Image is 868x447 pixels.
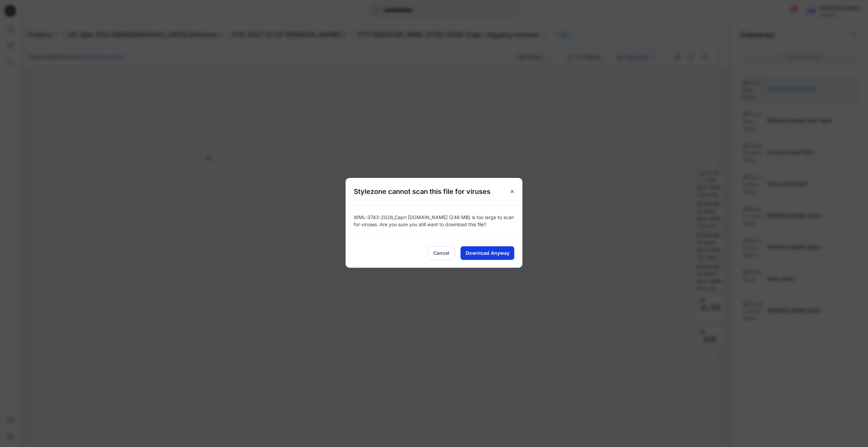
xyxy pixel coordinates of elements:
[433,249,449,256] span: Cancel
[346,205,522,238] div: WML-3743-2026_Capri [DOMAIN_NAME] (246 MB) is too large to scan for viruses. Are you sure you sti...
[346,178,499,205] h5: Stylezone cannot scan this file for viruses
[461,246,514,260] button: Download Anyway
[466,249,510,256] span: Download Anyway
[428,246,455,260] button: Cancel
[506,185,518,198] button: Close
